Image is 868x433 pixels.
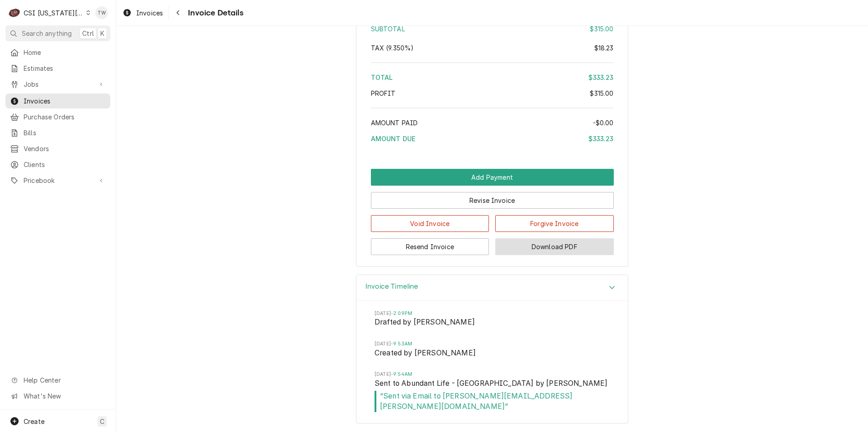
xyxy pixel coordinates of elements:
span: Estimates [24,64,106,73]
span: Timestamp [375,340,610,348]
span: Tax ( 9.350% ) [371,44,414,52]
a: Go to What's New [5,389,110,403]
a: Vendors [5,141,110,156]
em: 9:53AM [393,341,412,347]
span: Total [371,74,393,81]
div: CSI [US_STATE][GEOGRAPHIC_DATA] [24,8,84,18]
span: Search anything [22,29,72,38]
div: $333.23 [588,134,613,143]
span: Jobs [24,79,92,89]
li: Event [375,371,610,423]
a: Go to Pricebook [5,173,110,188]
div: Subtotal [371,24,614,34]
span: Home [24,48,106,57]
div: $18.23 [594,43,614,53]
div: $315.00 [590,24,613,34]
button: Accordion Details Expand Trigger [356,275,628,301]
div: Total [371,73,614,82]
div: Button Group Row [371,209,614,232]
div: -$0.00 [593,118,614,128]
a: Home [5,45,110,60]
button: Void Invoice [371,215,489,232]
span: Amount Due [371,135,416,143]
div: Amount Paid [371,118,614,128]
span: Ctrl [82,29,94,38]
span: Clients [24,160,106,169]
li: Event [375,340,610,371]
div: Button Group Row [371,232,614,255]
div: $315.00 [590,89,613,98]
a: Go to Jobs [5,77,110,92]
div: Invoice Timeline [356,275,628,423]
button: Add Payment [371,169,614,186]
span: Invoice Details [185,7,243,19]
div: Button Group Row [371,169,614,186]
span: Purchase Orders [24,112,106,122]
div: Profit [371,89,614,98]
div: Accordion Header [356,275,628,301]
button: Revise Invoice [371,192,614,209]
span: Subtotal [371,25,405,33]
h3: Invoice Timeline [365,282,419,291]
div: TW [95,6,108,19]
div: Accordion Body [356,301,628,423]
span: Invoices [24,96,106,106]
em: 9:54AM [393,371,412,377]
span: What's New [24,391,105,401]
span: Timestamp [375,371,610,378]
span: Event String [375,378,610,391]
a: Invoices [119,5,167,20]
span: Timestamp [375,310,610,317]
div: Tax [371,43,614,53]
a: Estimates [5,61,110,76]
div: $333.23 [588,73,613,82]
button: Download PDF [495,238,614,255]
div: Amount Summary [371,10,614,150]
em: 2:09PM [393,310,412,316]
span: K [100,29,104,38]
div: CSI Kansas City's Avatar [8,6,21,19]
button: Navigate back [171,5,185,20]
button: Forgive Invoice [495,215,614,232]
span: Event Message [375,391,610,412]
span: C [100,417,104,426]
span: Profit [371,89,396,97]
a: Invoices [5,93,110,108]
a: Clients [5,157,110,172]
div: Tori Warrick's Avatar [95,6,108,19]
div: Button Group Row [371,186,614,209]
div: Amount Due [371,134,614,143]
span: Bills [24,128,106,138]
span: Event String [375,348,610,360]
a: Go to Help Center [5,373,110,388]
span: Create [24,418,44,425]
a: Purchase Orders [5,109,110,124]
span: Invoices [136,8,163,18]
button: Resend Invoice [371,238,489,255]
li: Event [375,310,610,340]
span: Amount Paid [371,119,418,127]
span: Vendors [24,144,106,153]
span: Help Center [24,375,105,385]
button: Search anythingCtrlK [5,25,110,41]
span: Pricebook [24,176,92,185]
a: Bills [5,125,110,140]
div: C [8,6,21,19]
span: Event String [375,317,610,330]
div: Button Group [371,169,614,255]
